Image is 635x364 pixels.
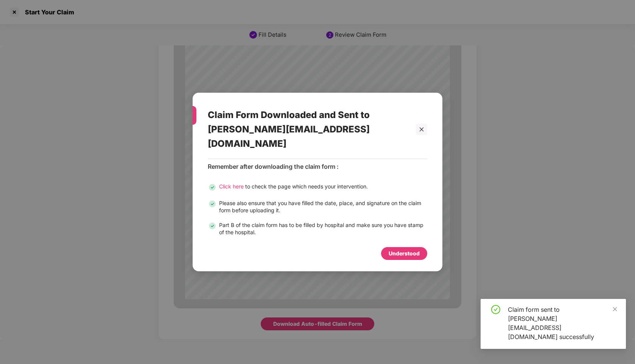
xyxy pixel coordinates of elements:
div: Part B of the claim form has to be filled by hospital and make sure you have stamp of the hospital. [219,221,427,236]
span: close [419,127,424,132]
div: Understood [389,249,420,258]
div: Please also ensure that you have filled the date, place, and signature on the claim form before u... [219,199,427,214]
span: Click here [219,183,244,190]
img: svg+xml;base64,PHN2ZyB3aWR0aD0iMjQiIGhlaWdodD0iMjQiIHZpZXdCb3g9IjAgMCAyNCAyNCIgZmlsbD0ibm9uZSIgeG... [208,221,217,230]
img: svg+xml;base64,PHN2ZyB3aWR0aD0iMjQiIGhlaWdodD0iMjQiIHZpZXdCb3g9IjAgMCAyNCAyNCIgZmlsbD0ibm9uZSIgeG... [208,199,217,208]
div: Remember after downloading the claim form : [208,163,427,171]
span: close [612,306,618,312]
span: check-circle [491,305,500,314]
div: Claim Form Downloaded and Sent to [PERSON_NAME][EMAIL_ADDRESS][DOMAIN_NAME] [208,100,409,158]
div: to check the page which needs your intervention. [219,183,368,192]
div: Claim form sent to [PERSON_NAME][EMAIL_ADDRESS][DOMAIN_NAME] successfully [508,305,617,341]
img: svg+xml;base64,PHN2ZyB3aWR0aD0iMjQiIGhlaWdodD0iMjQiIHZpZXdCb3g9IjAgMCAyNCAyNCIgZmlsbD0ibm9uZSIgeG... [208,183,217,192]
